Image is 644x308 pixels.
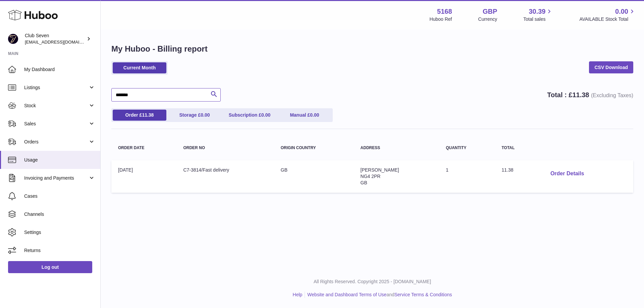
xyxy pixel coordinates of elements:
[394,292,452,297] a: Service Terms & Conditions
[24,121,88,127] span: Sales
[361,180,367,185] span: GB
[430,16,452,22] div: Huboo Ref
[310,112,319,118] span: 0.00
[278,110,331,121] a: Manual £0.00
[579,7,636,22] a: 0.00 AVAILABLE Stock Total
[25,39,99,45] span: [EMAIL_ADDRESS][DOMAIN_NAME]
[24,229,95,236] span: Settings
[495,139,538,157] th: Total
[24,157,95,163] span: Usage
[439,160,495,193] td: 1
[274,160,354,193] td: GB
[529,7,545,16] span: 30.39
[24,211,95,218] span: Channels
[305,292,452,298] li: and
[8,261,92,273] a: Log out
[545,167,589,181] button: Order Details
[261,112,270,118] span: 0.00
[274,139,354,157] th: Origin Country
[501,167,513,173] span: 11.38
[111,139,176,157] th: Order Date
[223,110,276,121] a: Subscription £0.00
[113,110,166,121] a: Order £11.38
[523,16,553,22] span: Total sales
[24,175,88,181] span: Invoicing and Payments
[523,7,553,22] a: 30.39 Total sales
[361,167,399,173] span: [PERSON_NAME]
[572,91,589,99] span: 11.38
[8,34,18,44] img: info@wearclubseven.com
[547,91,633,99] strong: Total : £
[24,247,95,254] span: Returns
[361,174,381,179] span: NG4 2PR
[589,61,633,73] a: CSV Download
[106,279,639,285] p: All Rights Reserved. Copyright 2025 - [DOMAIN_NAME]
[591,93,633,98] span: (Excluding Taxes)
[176,160,274,193] td: C7-3814/Fast delivery
[437,7,452,16] strong: 5168
[201,112,210,118] span: 0.00
[478,16,497,22] div: Currency
[24,103,88,109] span: Stock
[354,139,439,157] th: Address
[307,292,386,297] a: Website and Dashboard Terms of Use
[615,7,628,16] span: 0.00
[111,44,633,54] h1: My Huboo - Billing report
[24,84,88,91] span: Listings
[111,160,176,193] td: [DATE]
[25,33,85,45] div: Club Seven
[24,193,95,199] span: Cases
[293,292,303,297] a: Help
[142,112,154,118] span: 11.38
[24,139,88,145] span: Orders
[168,110,221,121] a: Storage £0.00
[176,139,274,157] th: Order no
[113,62,166,73] a: Current Month
[483,7,497,16] strong: GBP
[579,16,636,22] span: AVAILABLE Stock Total
[439,139,495,157] th: Quantity
[24,66,95,73] span: My Dashboard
